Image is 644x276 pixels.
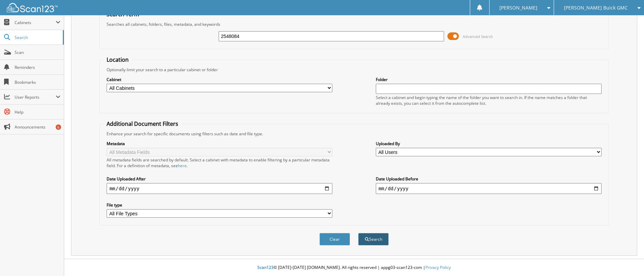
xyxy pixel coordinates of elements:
[107,176,332,182] label: Date Uploaded After
[15,124,60,130] span: Announcements
[107,77,332,82] label: Cabinet
[107,183,332,194] input: start
[107,157,332,169] div: All metadata fields are searched by default. Select a cabinet with metadata to enable filtering b...
[564,6,628,10] span: [PERSON_NAME] Buick GMC
[15,79,60,85] span: Bookmarks
[7,3,58,12] img: scan123-logo-white.svg
[499,6,537,10] span: [PERSON_NAME]
[376,176,602,182] label: Date Uploaded Before
[15,64,60,70] span: Reminders
[15,20,56,25] span: Cabinets
[376,95,602,106] div: Select a cabinet and begin typing the name of the folder you want to search in. If the name match...
[257,264,274,270] span: Scan123
[319,233,350,245] button: Clear
[358,233,389,245] button: Search
[107,202,332,208] label: File type
[103,21,605,27] div: Searches all cabinets, folders, files, metadata, and keywords
[463,34,493,39] span: Advanced Search
[56,124,61,130] div: 6
[376,183,602,194] input: end
[376,77,602,82] label: Folder
[103,56,132,63] legend: Location
[103,131,605,137] div: Enhance your search for specific documents using filters such as date and file type.
[376,141,602,146] label: Uploaded By
[103,67,605,73] div: Optionally limit your search to a particular cabinet or folder
[178,163,187,169] a: here
[15,35,59,40] span: Search
[15,94,56,100] span: User Reports
[107,141,332,146] label: Metadata
[15,50,60,55] span: Scan
[15,109,60,115] span: Help
[425,264,451,270] a: Privacy Policy
[610,243,644,276] iframe: Chat Widget
[64,259,644,276] div: © [DATE]-[DATE] [DOMAIN_NAME]. All rights reserved | appg03-scan123-com |
[103,120,182,127] legend: Additional Document Filters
